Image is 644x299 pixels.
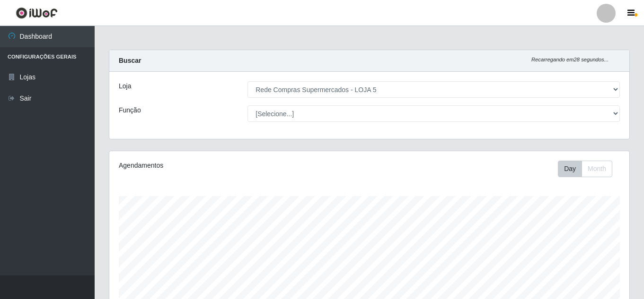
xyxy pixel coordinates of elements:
[119,161,319,171] div: Agendamentos
[16,7,58,19] img: CoreUI Logo
[582,161,612,177] button: Month
[119,81,131,91] label: Loja
[531,57,609,62] i: Recarregando em 28 segundos...
[119,105,141,115] label: Função
[558,161,620,177] div: Toolbar with button groups
[119,57,141,64] strong: Buscar
[558,161,612,177] div: First group
[558,161,582,177] button: Day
